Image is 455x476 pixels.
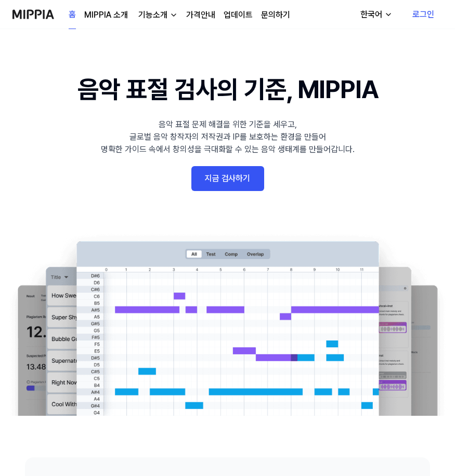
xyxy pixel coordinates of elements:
a: 가격안내 [186,9,215,21]
a: MIPPIA 소개 [84,9,128,21]
button: 기능소개 [136,9,178,21]
a: 홈 [69,1,76,29]
div: 음악 표절 문제 해결을 위한 기준을 세우고, 글로벌 음악 창작자의 저작권과 IP를 보호하는 환경을 만들어 명확한 가이드 속에서 창의성을 극대화할 수 있는 음악 생태계를 만들어... [101,118,355,156]
button: 한국어 [352,4,399,25]
a: 업데이트 [224,9,253,21]
div: 기능소개 [136,9,170,21]
h1: 음악 표절 검사의 기준, MIPPIA [77,71,378,108]
img: down [170,11,178,19]
a: 문의하기 [261,9,290,21]
div: 한국어 [358,8,384,21]
a: 지금 검사하기 [191,166,264,191]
